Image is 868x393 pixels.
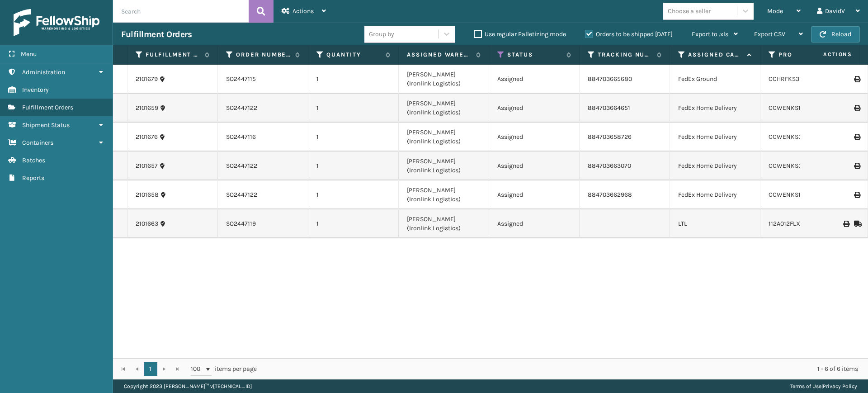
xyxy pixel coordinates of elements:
td: SO2447122 [218,94,308,123]
div: | [790,379,857,393]
td: 1 [308,94,399,123]
label: Use regular Palletizing mode [474,30,566,38]
a: Terms of Use [790,383,821,389]
h3: Fulfillment Orders [121,29,192,40]
button: Reload [811,26,860,43]
span: Export to .xls [692,30,728,38]
div: Choose a seller [668,6,711,16]
td: SO2447116 [218,123,308,152]
td: 1 [308,123,399,152]
a: 2101658 [136,190,159,199]
span: Shipment Status [22,121,70,129]
span: Inventory [22,86,49,94]
a: 884703664651 [588,104,630,112]
span: Batches [22,156,45,164]
span: Fulfillment Orders [22,104,73,111]
td: [PERSON_NAME] (Ironlink Logistics) [399,209,489,238]
a: Privacy Policy [823,383,857,389]
a: 2101659 [136,104,158,113]
td: [PERSON_NAME] (Ironlink Logistics) [399,152,489,180]
span: 100 [191,365,204,374]
span: Actions [292,7,314,15]
td: SO2447122 [218,152,308,180]
label: Assigned Carrier Service [688,51,743,59]
img: logo [14,9,99,36]
label: Orders to be shipped [DATE] [585,30,673,38]
td: FedEx Home Delivery [670,152,760,180]
td: FedEx Home Delivery [670,180,760,209]
label: Order Number [236,51,291,59]
div: Group by [369,29,394,39]
td: 1 [308,209,399,238]
a: 2101657 [136,161,158,170]
label: Tracking Number [598,51,652,59]
i: Print Label [854,134,859,140]
td: [PERSON_NAME] (Ironlink Logistics) [399,94,489,123]
a: 884703662968 [588,191,632,199]
label: Fulfillment Order Id [146,51,200,59]
a: 884703665680 [588,75,632,83]
td: [PERSON_NAME] (Ironlink Logistics) [399,123,489,152]
a: 2101679 [136,75,158,84]
label: Product SKU [778,51,833,59]
a: 2101676 [136,133,158,142]
td: Assigned [489,65,580,94]
a: CCHRFKS3M26BRRA [769,75,828,83]
span: Reports [22,174,44,182]
td: [PERSON_NAME] (Ironlink Logistics) [399,180,489,209]
td: 1 [308,180,399,209]
td: Assigned [489,209,580,238]
td: Assigned [489,123,580,152]
a: CCWENKS1M26DGRA [769,104,829,112]
label: Assigned Warehouse [407,51,472,59]
td: LTL [670,209,760,238]
i: Print BOL [843,221,849,227]
a: 112A012FLX [769,220,800,227]
td: FedEx Home Delivery [670,94,760,123]
td: FedEx Home Delivery [670,123,760,152]
td: Assigned [489,180,580,209]
i: Print Label [854,192,859,198]
span: Containers [22,139,53,147]
a: CCWENKS3M26DGRA [769,162,830,170]
i: Mark as Shipped [854,221,859,227]
label: Status [507,51,562,59]
td: [PERSON_NAME] (Ironlink Logistics) [399,65,489,94]
i: Print Label [854,76,859,82]
p: Copyright 2023 [PERSON_NAME]™ v [TECHNICAL_ID] [124,379,252,393]
a: 884703658726 [588,133,632,141]
i: Print Label [854,105,859,111]
td: FedEx Ground [670,65,760,94]
a: CCWENKS3BLURA [769,133,821,141]
td: SO2447115 [218,65,308,94]
span: Mode [767,7,783,15]
td: 1 [308,152,399,180]
td: Assigned [489,152,580,180]
td: Assigned [489,94,580,123]
td: SO2447119 [218,209,308,238]
a: 1 [144,362,157,376]
span: Actions [795,47,858,62]
a: 2101663 [136,219,158,228]
span: Menu [21,50,37,58]
label: Quantity [326,51,381,59]
a: 884703663070 [588,162,631,170]
span: Administration [22,68,65,76]
span: items per page [191,362,257,376]
span: Export CSV [754,30,785,38]
td: SO2447122 [218,180,308,209]
td: 1 [308,65,399,94]
i: Print Label [854,163,859,169]
a: CCWENKS1M26DGRA [769,191,829,199]
div: 1 - 6 of 6 items [269,365,858,374]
